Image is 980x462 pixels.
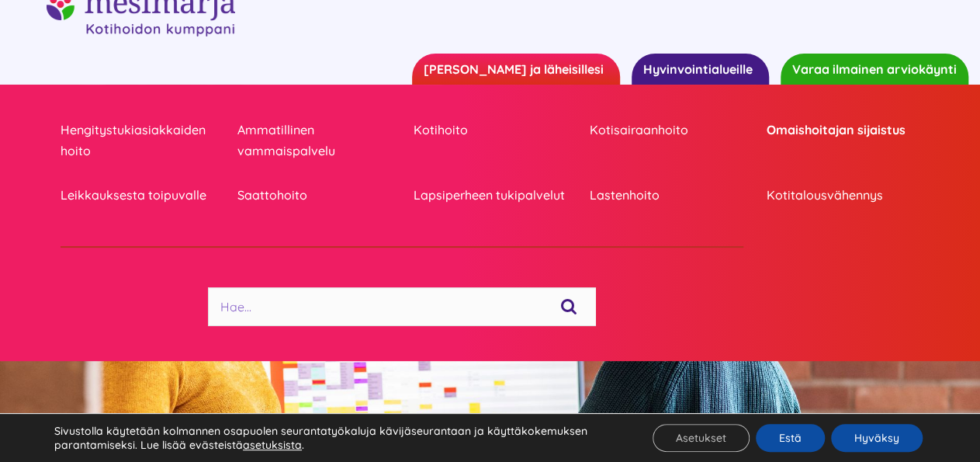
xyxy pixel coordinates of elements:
[414,120,566,141] a: Kotihoito
[243,438,302,452] button: asetuksista
[767,120,919,141] a: Omaishoitajan sijaistus
[414,185,566,206] a: Lapsiperheen tukipalvelut
[412,54,620,85] a: [PERSON_NAME] ja läheisillesi
[61,185,213,206] a: Leikkauksesta toipuvalle
[590,120,743,141] a: Kotisairaanhoito
[590,185,743,206] a: Lastenhoito
[54,424,620,452] p: Sivustolla käytetään kolmannen osapuolen seurantatyökaluja kävijäseurantaan ja käyttäkokemuksen p...
[756,424,825,452] button: Estä
[61,120,213,162] a: Hengitystukiasiakkaiden hoito
[653,424,750,452] button: Asetukset
[781,54,968,85] a: Varaa ilmainen arviokäynti
[831,424,923,452] button: Hyväksy
[237,185,390,206] a: Saattohoito
[237,120,390,162] a: Ammatillinen vammaispalvelu
[549,287,588,326] input: Haku
[632,54,769,85] a: Hyvinvointialueille
[767,185,919,206] a: Kotitalousvähennys
[208,287,596,326] input: Hae...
